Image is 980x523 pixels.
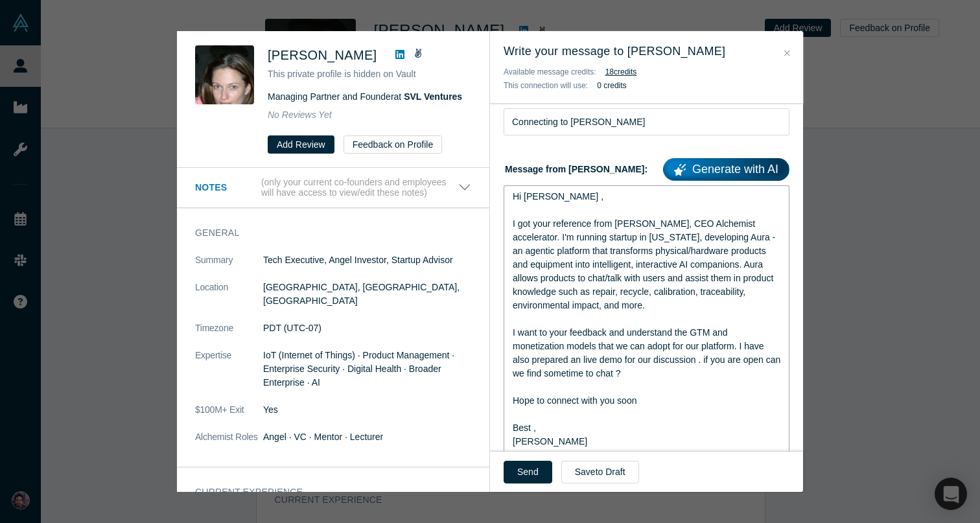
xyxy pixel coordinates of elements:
[195,281,263,321] dt: Location
[195,226,453,240] h3: General
[513,395,636,406] span: Hope to connect with you soon
[344,135,443,154] button: Feedback on Profile
[513,218,778,310] span: I got your reference from [PERSON_NAME], CEO Alchemist accelerator. I'm running startup in [US_ST...
[780,46,794,61] button: Close
[263,350,454,388] span: IoT (Internet of Things) · Product Management · Enterprise Security · Digital Health · Broader En...
[504,43,789,60] h3: Write your message to [PERSON_NAME]
[263,403,471,417] dd: Yes
[513,436,587,447] span: [PERSON_NAME]
[504,461,552,483] button: Send
[263,321,471,335] dd: PDT (UTC-07)
[597,81,626,90] b: 0 credits
[195,177,471,199] button: Notes (only your current co-founders and employees will have access to view/edit these notes)
[504,185,789,453] div: rdw-wrapper
[268,48,377,62] span: [PERSON_NAME]
[195,321,263,349] dt: Timezone
[605,65,637,78] button: 18credits
[513,423,536,433] span: Best ,
[195,45,254,104] img: Vlasta Pokladnikova's Profile Image
[268,91,462,102] span: Managing Partner and Founder at
[268,135,334,154] button: Add Review
[268,67,471,81] p: This private profile is hidden on Vault
[263,281,471,308] dd: [GEOGRAPHIC_DATA], [GEOGRAPHIC_DATA], [GEOGRAPHIC_DATA]
[513,327,783,378] span: I want to your feedback and understand the GTM and monetization models that we can adopt for our ...
[263,430,471,444] dd: Angel · VC · Mentor · Lecturer
[561,461,639,483] button: Saveto Draft
[195,349,263,403] dt: Expertise
[404,91,462,102] a: SVL Ventures
[504,154,789,181] label: Message from [PERSON_NAME]:
[195,485,453,499] h3: Current Experience
[663,158,789,181] a: Generate with AI
[195,430,263,458] dt: Alchemist Roles
[268,110,332,120] span: No Reviews Yet
[195,253,263,281] dt: Summary
[261,177,458,199] p: (only your current co-founders and employees will have access to view/edit these notes)
[504,81,588,90] span: This connection will use:
[513,190,781,448] div: rdw-editor
[195,403,263,430] dt: $100M+ Exit
[263,253,471,267] p: Tech Executive, Angel Investor, Startup Advisor
[195,181,259,194] h3: Notes
[504,67,596,76] span: Available message credits:
[513,191,603,202] span: Hi [PERSON_NAME] ,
